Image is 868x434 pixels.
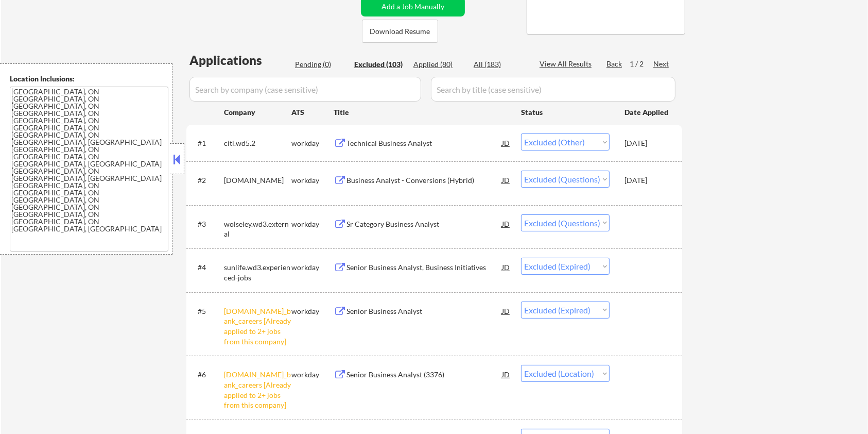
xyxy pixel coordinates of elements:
div: #3 [198,219,216,229]
div: ATS [291,107,334,118]
div: JD [501,302,511,320]
div: Senior Business Analyst, Business Initiatives [346,262,502,273]
div: Pending (0) [295,59,346,70]
div: #4 [198,262,216,273]
div: 1 / 2 [630,59,653,69]
div: All (183) [474,59,525,70]
div: workday [291,219,334,229]
div: workday [291,306,334,316]
div: #1 [198,138,216,148]
div: [DOMAIN_NAME]_bank_careers [Already applied to 2+ jobs from this company] [224,306,291,346]
div: JD [501,258,511,276]
div: [DATE] [624,175,670,186]
div: JD [501,365,511,383]
div: JD [501,214,511,233]
div: Next [653,59,670,69]
div: Senior Business Analyst (3376) [346,370,502,380]
div: Sr Category Business Analyst [346,219,502,229]
button: Download Resume [362,20,438,43]
div: Applications [189,54,291,66]
div: Senior Business Analyst [346,306,502,316]
div: [DOMAIN_NAME] [224,175,291,186]
div: workday [291,370,334,380]
div: workday [291,175,334,186]
input: Search by company (case sensitive) [189,77,421,102]
div: Back [606,59,623,69]
div: Date Applied [624,107,670,118]
div: Excluded (103) [354,59,406,70]
div: Applied (80) [413,59,465,70]
div: sunlife.wd3.experienced-jobs [224,262,291,282]
div: Business Analyst - Conversions (Hybrid) [346,175,502,186]
div: Location Inclusions: [10,74,168,84]
div: Status [521,103,610,121]
div: [DOMAIN_NAME]_bank_careers [Already applied to 2+ jobs from this company] [224,370,291,410]
div: workday [291,138,334,148]
div: [DATE] [624,138,670,148]
div: #2 [198,175,216,186]
div: workday [291,262,334,273]
div: wolseley.wd3.external [224,219,291,239]
div: JD [501,171,511,189]
div: JD [501,133,511,152]
div: #6 [198,370,216,380]
div: View All Results [540,59,595,69]
div: Company [224,107,291,118]
div: Title [334,107,511,118]
div: #5 [198,306,216,316]
div: citi.wd5.2 [224,138,291,148]
input: Search by title (case sensitive) [431,77,675,102]
div: Technical Business Analyst [346,138,502,148]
